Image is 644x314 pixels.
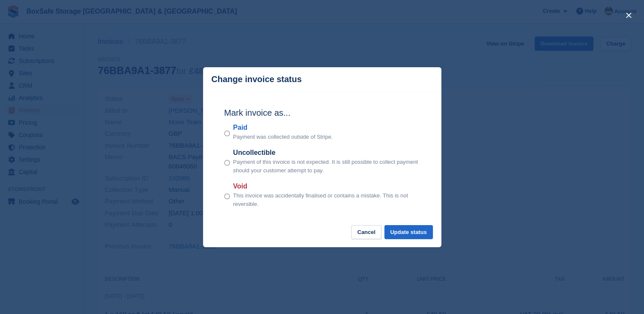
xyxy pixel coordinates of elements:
p: Change invoice status [212,74,302,84]
p: Payment of this invoice is not expected. It is still possible to collect payment should your cust... [233,158,420,174]
label: Void [233,181,420,191]
h2: Mark invoice as... [224,106,420,119]
p: Payment was collected outside of Stripe. [233,133,333,141]
label: Paid [233,123,333,133]
button: Cancel [351,225,381,239]
button: close [622,9,635,22]
label: Uncollectible [233,148,420,158]
button: Update status [384,225,433,239]
p: This invoice was accidentally finalised or contains a mistake. This is not reversible. [233,191,420,208]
